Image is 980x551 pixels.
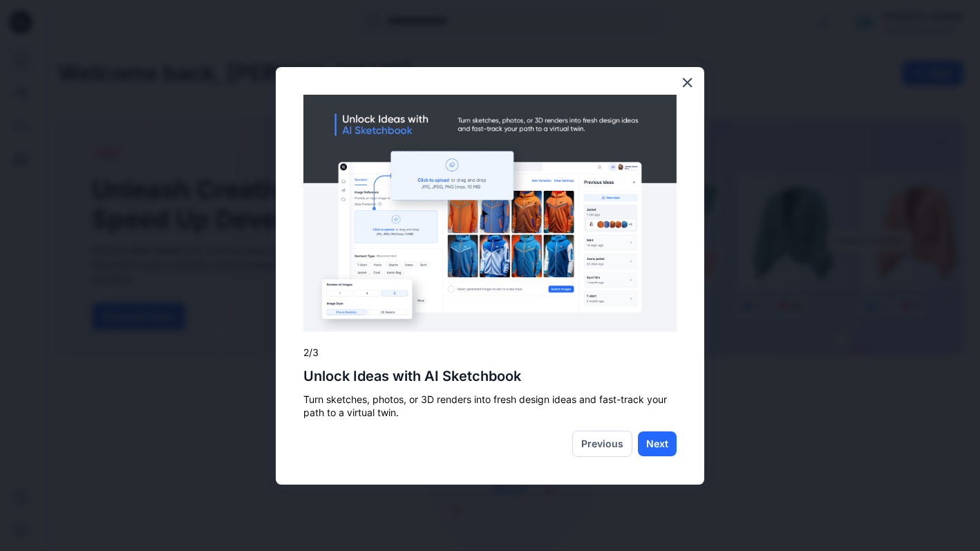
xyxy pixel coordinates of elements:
[572,431,632,457] button: Previous
[303,393,677,420] p: Turn sketches, photos, or 3D renders into fresh design ideas and fast-track your path to a virtua...
[638,431,677,456] button: Next
[303,346,677,359] p: 2/3
[303,368,677,384] h2: Unlock Ideas with AI Sketchbook
[681,71,694,93] button: Close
